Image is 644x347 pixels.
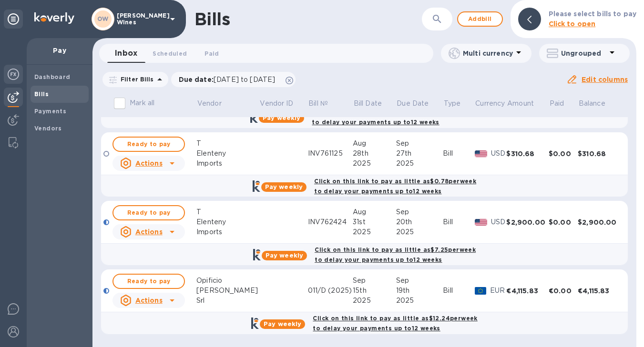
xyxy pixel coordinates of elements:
[8,69,19,80] img: Foreign exchange
[463,49,513,58] p: Multi currency
[549,20,596,28] b: Click to open
[112,137,185,152] button: Ready to pay
[308,149,353,159] div: INV761125
[582,76,628,83] u: Edit columns
[490,286,507,296] p: EUR
[353,286,396,296] div: 15th
[121,139,176,150] span: Ready to pay
[507,99,546,109] span: Amount
[117,75,154,83] p: Filter Bills
[266,252,303,259] b: Pay weekly
[579,99,618,109] span: Balance
[353,276,396,286] div: Sep
[354,99,394,109] span: Bill Date
[444,99,461,109] p: Type
[196,217,259,227] div: Elenteny
[153,49,187,59] span: Scheduled
[308,217,353,227] div: INV762424
[260,99,293,109] p: Vendor ID
[443,217,474,227] div: Bill
[396,296,443,306] div: 2025
[117,12,164,26] p: [PERSON_NAME] Wines
[196,296,259,306] div: Srl
[491,149,506,159] p: USD
[265,183,303,190] b: Pay weekly
[507,99,534,109] p: Amount
[204,49,219,59] span: Paid
[353,296,396,306] div: 2025
[313,315,477,332] b: Click on this link to pay as little as $12.24 per week to delay your payments up to 12 weeks
[353,227,396,237] div: 2025
[34,73,71,80] b: Dashboard
[353,207,396,217] div: Aug
[561,49,606,58] p: Ungrouped
[353,149,396,159] div: 28th
[34,90,49,98] b: Bills
[314,178,476,195] b: Click on this link to pay as little as $0.78 per week to delay your payments up to 12 weeks
[196,139,259,149] div: T
[549,286,578,296] div: €0.00
[34,12,74,24] img: Logo
[550,99,564,109] p: Paid
[396,159,443,169] div: 2025
[196,207,259,217] div: T
[115,47,137,60] span: Inbox
[197,99,234,109] span: Vendor
[130,98,154,108] p: Mark all
[196,276,259,286] div: Opificio
[578,218,620,227] div: $2,900.00
[263,114,300,121] b: Pay weekly
[354,99,382,109] p: Bill Date
[194,9,230,29] h1: Bills
[443,149,474,159] div: Bill
[315,246,476,263] b: Click on this link to pay as little as $7.25 per week to delay your payments up to 12 weeks
[135,159,163,167] u: Actions
[443,286,474,296] div: Bill
[112,205,185,220] button: Ready to pay
[549,10,636,18] b: Please select bills to pay
[578,149,620,159] div: $310.68
[171,72,296,87] div: Due date:[DATE] to [DATE]
[396,286,443,296] div: 19th
[475,99,505,109] p: Currency
[308,286,353,296] div: 011/D (2025)
[506,218,548,227] div: $2,900.00
[475,150,488,157] img: USD
[578,286,620,296] div: €4,115.83
[97,15,109,22] b: OW
[196,286,259,296] div: [PERSON_NAME]
[491,217,506,227] p: USD
[196,227,259,237] div: Imports
[506,286,548,296] div: €4,115.83
[397,99,441,109] span: Due Date
[549,149,578,159] div: $0.00
[34,108,66,115] b: Payments
[353,217,396,227] div: 31st
[135,297,163,304] u: Actions
[34,125,62,132] b: Vendors
[121,276,176,287] span: Ready to pay
[308,99,328,109] p: Bill №
[112,274,185,289] button: Ready to pay
[34,46,85,55] p: Pay
[396,139,443,149] div: Sep
[353,159,396,169] div: 2025
[579,99,605,109] p: Balance
[396,276,443,286] div: Sep
[396,149,443,159] div: 27th
[396,207,443,217] div: Sep
[179,75,280,84] p: Due date :
[214,76,275,83] span: [DATE] to [DATE]
[308,99,340,109] span: Bill №
[457,11,503,27] button: Addbill
[121,207,176,218] span: Ready to pay
[197,99,222,109] p: Vendor
[264,320,301,327] b: Pay weekly
[466,13,494,25] span: Add bill
[444,99,473,109] span: Type
[549,218,578,227] div: $0.00
[596,301,644,347] div: Chat Widget
[475,219,488,226] img: USD
[353,139,396,149] div: Aug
